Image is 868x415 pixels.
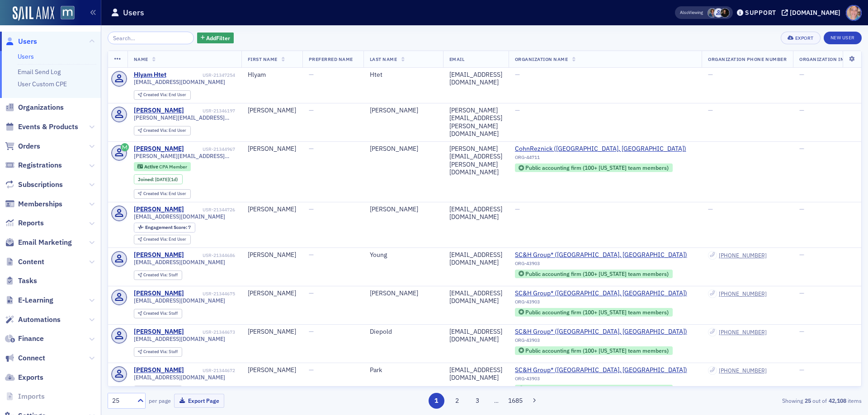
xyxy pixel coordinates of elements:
a: [PHONE_NUMBER] [719,290,767,297]
div: Diepold [370,328,437,336]
a: [PHONE_NUMBER] [719,252,767,259]
div: [PERSON_NAME] [248,289,296,298]
div: Htet [370,71,437,79]
div: Public accounting firm (100+ Maryland team members) [515,163,673,172]
span: — [708,70,713,79]
a: SC&H Group* ([GEOGRAPHIC_DATA], [GEOGRAPHIC_DATA]) [515,366,687,374]
button: 1685 [508,393,524,409]
div: Public accounting firm (100+ [US_STATE] team members) [525,271,669,276]
button: 2 [449,393,465,409]
span: Orders [18,141,40,151]
a: Email Send Log [18,68,61,76]
div: [PERSON_NAME] [248,366,296,374]
a: SC&H Group* ([GEOGRAPHIC_DATA], [GEOGRAPHIC_DATA]) [515,328,687,336]
span: CohnReznick (Bethesda, MD) [515,145,686,153]
div: Hlyam Htet [134,71,166,79]
span: Reports [18,218,44,228]
div: ORG-43903 [515,337,687,346]
div: (1d) [155,177,178,182]
span: Viewing [680,9,703,16]
div: Young [370,251,437,259]
span: Created Via : [143,349,169,354]
span: — [799,327,804,336]
div: [EMAIL_ADDRESS][DOMAIN_NAME] [449,328,502,344]
span: Organization Industries [799,56,868,62]
a: [PERSON_NAME] [134,107,184,115]
a: Active CPA Member [137,163,187,169]
div: Created Via: Staff [134,386,182,395]
div: Created Via: Staff [134,347,182,357]
div: [EMAIL_ADDRESS][DOMAIN_NAME] [449,71,502,87]
span: Content [18,257,44,267]
div: [PERSON_NAME] [248,328,296,336]
a: [PERSON_NAME] [134,145,184,153]
div: Created Via: End User [134,126,191,135]
a: Connect [5,353,45,363]
div: Staff [143,311,178,316]
a: Organizations [5,103,64,112]
label: per page [149,396,171,405]
a: [PHONE_NUMBER] [719,329,767,336]
span: — [515,106,520,114]
div: 7 [145,225,191,230]
div: USR-21344675 [185,291,235,297]
div: [PERSON_NAME][EMAIL_ADDRESS][PERSON_NAME][DOMAIN_NAME] [449,107,502,138]
span: Chris Dougherty [708,8,717,18]
div: Showing out of items [617,396,862,405]
button: 1 [429,393,444,409]
div: [PERSON_NAME] [370,145,437,153]
div: End User [143,237,186,242]
div: Hlyam [248,71,296,79]
span: Tasks [18,276,37,286]
span: Created Via : [143,191,169,196]
div: Public accounting firm (100+ [US_STATE] team members) [525,348,669,353]
span: … [490,396,503,405]
span: Created Via : [143,272,169,278]
a: [PERSON_NAME] [134,366,184,374]
span: — [309,366,314,374]
a: Imports [5,392,45,401]
div: [PERSON_NAME] [248,205,296,214]
span: Preferred Name [309,56,353,62]
span: SC&H Group* (Sparks Glencoe, MD) [515,366,687,374]
span: — [799,205,804,213]
span: — [799,145,804,153]
span: Name [134,56,148,62]
img: SailAMX [13,6,54,21]
div: End User [143,93,186,98]
span: — [799,289,804,297]
div: Public accounting firm (100+ Maryland team members) [515,308,673,317]
div: End User [143,191,186,196]
span: Joined : [138,177,155,182]
div: End User [143,128,186,133]
strong: 42,108 [827,396,848,405]
div: ORG-44711 [515,154,686,163]
button: 3 [470,393,486,409]
div: ORG-43903 [515,261,687,270]
a: [PERSON_NAME] [134,289,184,298]
a: Tasks [5,276,37,286]
div: [PERSON_NAME] [248,145,296,153]
span: SC&H Group* (Sparks Glencoe, MD) [515,328,687,336]
span: SC&H Group* (Sparks Glencoe, MD) [515,289,687,298]
a: Content [5,257,44,267]
span: [EMAIL_ADDRESS][DOMAIN_NAME] [134,374,225,381]
a: [PERSON_NAME] [134,251,184,259]
div: Engagement Score: 7 [134,223,195,233]
button: AddFilter [197,33,234,44]
span: Organization Name [515,56,568,62]
div: Staff [143,350,178,354]
a: Users [18,52,34,61]
span: Engagement Score : [145,224,188,230]
div: [PERSON_NAME] [370,289,437,298]
div: Created Via: End User [134,90,191,100]
span: — [309,106,314,114]
a: E-Learning [5,295,53,305]
div: [PERSON_NAME] [134,205,184,214]
span: [EMAIL_ADDRESS][DOMAIN_NAME] [134,336,225,342]
span: — [309,205,314,213]
span: — [309,251,314,259]
button: Export [781,32,820,44]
